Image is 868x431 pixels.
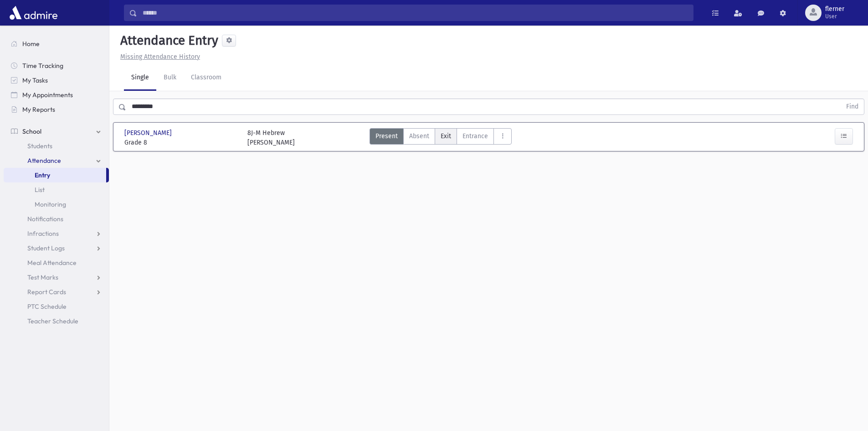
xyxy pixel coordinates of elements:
[7,4,60,22] img: AdmirePro
[4,182,109,197] a: List
[4,285,109,299] a: Report Cards
[27,142,52,150] span: Students
[27,273,58,281] span: Test Marks
[27,259,77,267] span: Meal Attendance
[825,13,844,20] span: User
[124,128,174,138] span: [PERSON_NAME]
[35,200,66,208] span: Monitoring
[27,156,61,165] span: Attendance
[4,197,109,212] a: Monitoring
[4,88,109,102] a: My Appointments
[22,76,48,84] span: My Tasks
[22,91,73,99] span: My Appointments
[156,65,184,91] a: Bulk
[441,131,451,141] span: Exit
[4,241,109,255] a: Student Logs
[22,127,41,135] span: School
[462,131,488,141] span: Entrance
[4,73,109,88] a: My Tasks
[27,229,59,238] span: Infractions
[4,255,109,270] a: Meal Attendance
[375,131,398,141] span: Present
[247,128,295,147] div: 8J-M Hebrew [PERSON_NAME]
[120,53,200,61] u: Missing Attendance History
[841,99,864,114] button: Find
[4,226,109,241] a: Infractions
[137,5,693,21] input: Search
[35,171,50,179] span: Entry
[4,58,109,73] a: Time Tracking
[35,186,45,194] span: List
[27,244,65,252] span: Student Logs
[825,5,844,13] span: flerner
[4,36,109,51] a: Home
[124,65,156,91] a: Single
[117,53,200,61] a: Missing Attendance History
[4,299,109,314] a: PTC Schedule
[4,168,106,182] a: Entry
[117,33,218,48] h5: Attendance Entry
[27,288,66,296] span: Report Cards
[27,215,63,223] span: Notifications
[4,314,109,328] a: Teacher Schedule
[409,131,429,141] span: Absent
[27,302,67,311] span: PTC Schedule
[4,153,109,168] a: Attendance
[4,270,109,285] a: Test Marks
[4,124,109,139] a: School
[27,317,78,325] span: Teacher Schedule
[184,65,229,91] a: Classroom
[124,138,238,147] span: Grade 8
[4,212,109,226] a: Notifications
[22,40,40,48] span: Home
[370,128,512,147] div: AttTypes
[22,62,63,70] span: Time Tracking
[4,102,109,117] a: My Reports
[22,105,55,114] span: My Reports
[4,139,109,153] a: Students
